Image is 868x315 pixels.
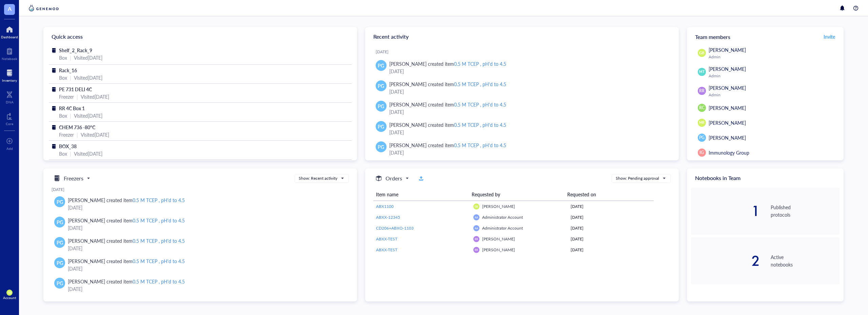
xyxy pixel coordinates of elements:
[376,225,468,231] a: CD206+ABXO-1103
[691,254,760,268] div: 2
[70,112,71,119] div: |
[475,237,478,240] span: RR
[482,214,523,220] span: Administrator Account
[2,78,17,82] div: Inventory
[59,74,67,81] div: Box
[699,105,705,111] span: RC
[52,194,349,214] a: PG[PERSON_NAME] created item0.5 M TCEP , pH'd to 4.5[DATE]
[709,119,746,126] span: [PERSON_NAME]
[52,275,349,295] a: PG[PERSON_NAME] created item0.5 M TCEP , pH'd to 4.5[DATE]
[371,57,673,78] a: PG[PERSON_NAME] created item0.5 M TCEP , pH'd to 4.5[DATE]
[59,131,74,138] div: Freezer
[299,175,337,181] div: Show: Recent activity
[454,121,506,128] div: 0.5 M TCEP , pH'd to 4.5
[709,73,837,79] div: Admin
[389,129,668,136] div: [DATE]
[371,98,673,118] a: PG[PERSON_NAME] created item0.5 M TCEP , pH'd to 4.5[DATE]
[133,217,185,224] div: 0.5 M TCEP , pH'd to 4.5
[2,46,17,61] a: Notebook
[565,188,649,201] th: Requested on
[469,188,565,201] th: Requested by
[378,123,384,130] span: PG
[371,118,673,139] a: PG[PERSON_NAME] created item0.5 M TCEP , pH'd to 4.5[DATE]
[68,285,343,293] div: [DATE]
[81,131,109,138] div: Visited [DATE]
[709,65,746,72] span: [PERSON_NAME]
[133,237,185,244] div: 0.5 M TCEP , pH'd to 4.5
[376,236,468,242] a: ABXX-TEST
[454,101,506,108] div: 0.5 M TCEP , pH'd to 4.5
[371,78,673,98] a: PG[PERSON_NAME] created item0.5 M TCEP , pH'd to 4.5[DATE]
[709,84,746,91] span: [PERSON_NAME]
[57,259,63,267] span: PG
[133,258,185,264] div: 0.5 M TCEP , pH'd to 4.5
[771,203,840,218] div: Published protocols
[59,47,92,54] span: Shelf_2_Rack_9
[6,100,14,104] div: DNA
[709,46,746,53] span: [PERSON_NAME]
[389,101,507,108] div: [PERSON_NAME] created item
[2,67,17,82] a: Inventory
[389,141,507,149] div: [PERSON_NAME] created item
[133,278,185,285] div: 0.5 M TCEP , pH'd to 4.5
[68,244,343,252] div: [DATE]
[709,104,746,111] span: [PERSON_NAME]
[68,196,185,204] div: [PERSON_NAME] created item
[376,203,468,210] a: ABX1100
[57,239,63,246] span: PG
[378,102,384,110] span: PG
[59,105,85,112] span: RR 4C Box 1
[376,247,397,253] span: ABXX-TEST
[571,236,651,242] div: [DATE]
[571,225,651,231] div: [DATE]
[389,88,668,95] div: [DATE]
[6,122,13,126] div: Core
[68,278,185,285] div: [PERSON_NAME] created item
[59,67,77,74] span: Rack_16
[1,35,18,39] div: Dashboard
[378,62,384,69] span: PG
[57,279,63,287] span: PG
[59,143,77,150] span: BOX_38
[43,27,357,46] div: Quick access
[699,135,705,141] span: PG
[389,80,507,88] div: [PERSON_NAME] created item
[70,54,71,61] div: |
[389,60,507,67] div: [PERSON_NAME] created item
[6,146,13,151] div: Add
[64,174,83,182] h5: Freezers
[376,225,414,231] span: CD206+ABXO-1103
[81,93,109,100] div: Visited [DATE]
[68,265,343,272] div: [DATE]
[699,120,705,125] span: MR
[475,248,478,251] span: RR
[77,93,78,100] div: |
[59,86,92,93] span: PE 731 DELI 4C
[373,188,469,201] th: Item name
[1,24,18,39] a: Dashboard
[74,54,102,61] div: Visited [DATE]
[699,69,704,74] span: MT
[8,4,12,13] span: A
[77,131,78,138] div: |
[59,93,74,100] div: Freezer
[709,134,746,141] span: [PERSON_NAME]
[27,4,60,12] img: genemod-logo
[699,150,704,156] span: IG
[57,218,63,226] span: PG
[389,149,668,156] div: [DATE]
[571,247,651,253] div: [DATE]
[771,253,840,268] div: Active notebooks
[59,150,67,157] div: Box
[68,257,185,265] div: [PERSON_NAME] created item
[68,237,185,244] div: [PERSON_NAME] created item
[475,205,478,208] span: GB
[823,31,835,42] button: Invite
[699,50,705,56] span: GB
[824,33,835,40] span: Invite
[68,217,185,224] div: [PERSON_NAME] created item
[454,142,506,149] div: 0.5 M TCEP , pH'd to 4.5
[376,49,673,55] div: [DATE]
[475,216,478,219] span: AA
